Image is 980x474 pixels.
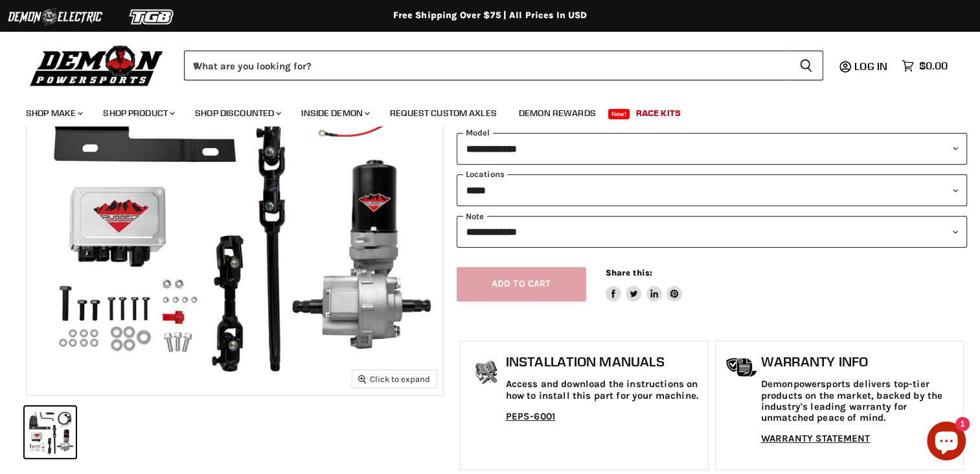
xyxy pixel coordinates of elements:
aside: Share this: [606,267,683,302]
a: Request Custom Axles [380,100,507,126]
button: John Deere Gator HPX Rugged Electric Power Steering Kit thumbnail [25,407,76,458]
button: Click to expand [352,370,437,388]
a: $0.00 [895,56,954,75]
a: Shop Product [93,100,183,126]
ul: Main menu [16,95,944,126]
a: WARRANTY STATEMENT [761,433,871,444]
img: TGB Logo 2 [104,5,201,29]
span: Log in [854,60,887,73]
a: Shop Make [16,100,91,126]
form: Product [184,51,823,80]
img: warranty-icon.png [725,357,758,377]
a: PEPS-6001 [506,410,555,422]
button: Search [789,51,823,80]
inbox-online-store-chat: Shopify online store chat [923,421,970,464]
input: When autocomplete results are available use up and down arrows to review and enter to select [184,51,789,80]
span: Share this: [606,268,652,278]
a: Inside Demon [291,100,378,126]
span: Click to expand [358,374,430,384]
span: New! [608,109,630,119]
a: Log in [849,60,895,72]
p: Access and download the instructions on how to install this part for your machine. [506,379,701,401]
p: Demonpowersports delivers top-tier products on the market, backed by the industry's leading warra... [761,379,957,423]
a: Shop Discounted [185,100,289,126]
span: $0.00 [919,60,948,72]
select: keys [457,216,967,248]
img: Demon Powersports [26,42,168,88]
select: modal-name [457,133,967,165]
img: Demon Electric Logo 2 [6,5,104,29]
select: keys [457,174,967,206]
h1: Installation Manuals [506,354,701,370]
a: Race Kits [626,100,690,126]
img: install_manual-icon.png [470,357,503,390]
h1: Warranty Info [761,354,957,370]
a: Demon Rewards [509,100,606,126]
